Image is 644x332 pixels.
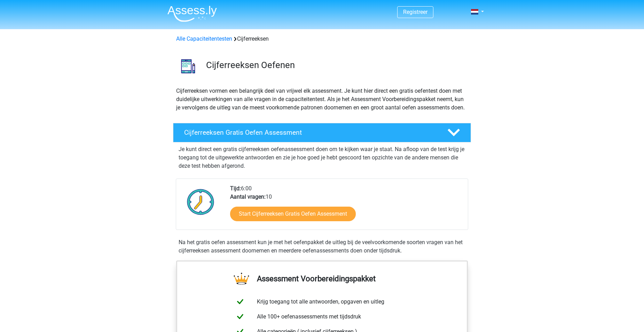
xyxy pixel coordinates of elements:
h4: Cijferreeksen Gratis Oefen Assessment [184,128,436,136]
div: Na het gratis oefen assessment kun je met het oefenpakket de uitleg bij de veelvoorkomende soorte... [176,238,468,255]
a: Cijferreeksen Gratis Oefen Assessment [170,123,474,142]
img: Klok [183,184,218,219]
div: Cijferreeksen [173,35,471,43]
p: Je kunt direct een gratis cijferreeksen oefenassessment doen om te kijken waar je staat. Na afloo... [179,145,465,170]
b: Tijd: [230,185,241,192]
img: cijferreeksen [173,51,203,81]
h3: Cijferreeksen Oefenen [206,60,465,70]
p: Cijferreeksen vormen een belangrijk deel van vrijwel elk assessment. Je kunt hier direct een grat... [176,87,468,112]
a: Start Cijferreeksen Gratis Oefen Assessment [230,207,356,221]
img: Assessly [167,6,217,22]
a: Alle Capaciteitentesten [176,35,232,42]
div: 6:00 10 [225,184,468,230]
b: Aantal vragen: [230,193,266,200]
a: Registreer [403,9,427,15]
